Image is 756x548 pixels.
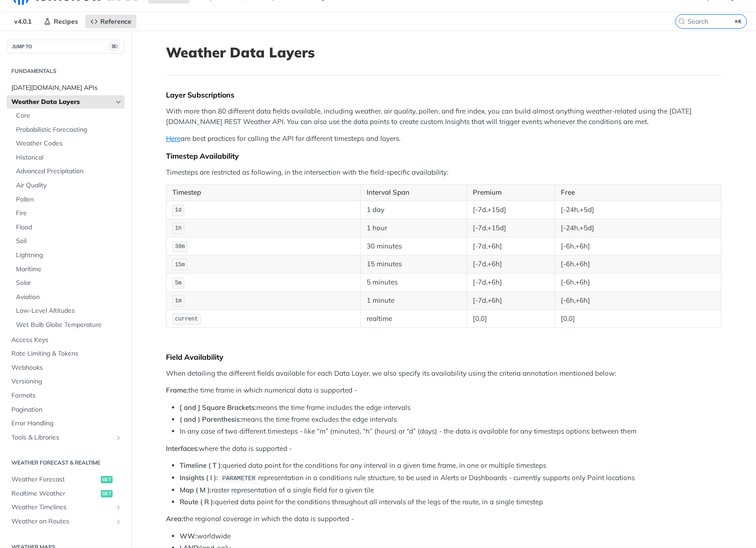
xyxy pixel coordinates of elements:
[11,207,124,220] a: Fire
[166,44,721,61] h1: Weather Data Layers
[11,137,124,150] a: Weather Codes
[11,318,124,332] a: Wet Bulb Globe Temperature
[180,485,721,496] li: raster representation of a single field for a given tile
[115,504,122,511] button: Show subpages for Weather Timelines
[16,209,122,218] span: Fire
[175,243,185,250] span: 30m
[7,459,124,467] h2: Weather Forecast & realtime
[16,321,122,330] span: Wet Bulb Globe Temperature
[166,444,721,454] p: where the data is supported -
[11,179,124,192] a: Air Quality
[467,237,555,255] td: [-7d,+6h]
[11,391,122,400] span: Formats
[11,304,124,318] a: Low-Level Altitudes
[180,473,721,483] li: representation in a conditions rule structure, to be used in Alerts or Dashboards - currently sup...
[222,475,255,482] span: PARAMETER
[166,134,181,143] a: Here
[166,185,361,201] th: Timestep
[7,375,124,388] a: Versioning
[11,419,122,428] span: Error Handling
[554,310,721,328] td: [0,0]
[360,185,466,201] th: Interval Span
[109,43,119,51] span: ⌘/
[16,195,122,204] span: Pollen
[467,255,555,274] td: [-7d,+6h]
[175,280,181,286] span: 5m
[11,290,124,304] a: Aviation
[678,18,685,25] svg: Search
[7,515,124,528] a: Weather on RoutesShow subpages for Weather on Routes
[16,167,122,176] span: Advanced Precipitation
[11,234,124,248] a: Soil
[180,414,721,425] li: means the time frame excludes the edge intervals
[554,219,721,237] td: [-24h,+5d]
[11,193,124,207] a: Pollen
[11,248,124,262] a: Lightning
[7,333,124,347] a: Access Keys
[467,185,555,201] th: Premium
[11,349,122,358] span: Rate Limiting & Tokens
[11,336,122,345] span: Access Keys
[166,90,721,99] div: Layer Subscriptions
[554,291,721,310] td: [-6h,+6h]
[166,352,721,362] div: Field Availability
[11,109,124,123] a: Core
[16,265,122,274] span: Maritime
[16,237,122,246] span: Soil
[115,434,122,441] button: Show subpages for Tools & Libraries
[166,514,721,524] p: the regional coverage in which the data is supported -
[7,361,124,375] a: Webhooks
[16,125,122,134] span: Probabilistic Forecasting
[101,476,113,483] span: get
[554,201,721,219] td: [-24h,+5d]
[16,279,122,288] span: Solar
[16,306,122,315] span: Low-Level Altitudes
[7,40,124,53] button: JUMP TO⌘/
[180,532,197,540] strong: WW:
[16,293,122,302] span: Aviation
[11,363,122,372] span: Webhooks
[11,221,124,234] a: Flood
[554,185,721,201] th: Free
[467,201,555,219] td: [-7d,+15d]
[166,151,721,160] div: Timestep Availability
[166,385,721,396] p: the time frame in which numerical data is supported -
[11,123,124,137] a: Probabilistic Forecasting
[175,262,185,268] span: 15m
[11,489,98,498] span: Realtime Weather
[100,17,131,26] span: Reference
[166,444,199,453] strong: Interfaces:
[467,291,555,310] td: [-7d,+6h]
[7,347,124,361] a: Rate Limiting & Tokens
[7,81,124,95] a: [DATE][DOMAIN_NAME] APIs
[180,497,721,507] li: queried data point for the conditions throughout all intervals of the legs of the route, in a sin...
[360,291,466,310] td: 1 minute
[360,310,466,328] td: realtime
[11,405,122,414] span: Pagination
[175,207,181,213] span: 1d
[7,417,124,430] a: Error Handling
[16,223,122,232] span: Flood
[16,139,122,148] span: Weather Codes
[180,403,721,413] li: means the time frame includes the edge intervals
[175,316,198,322] span: current
[554,274,721,292] td: [-6h,+6h]
[7,487,124,501] a: Realtime Weatherget
[16,153,122,162] span: Historical
[180,426,721,437] li: In any case of two different timesteps - like “m” (minutes), “h” (hours) or “d” (days) - the data...
[7,501,124,514] a: Weather TimelinesShow subpages for Weather Timelines
[7,431,124,445] a: Tools & LibrariesShow subpages for Tools & Libraries
[360,237,466,255] td: 30 minutes
[180,486,212,494] strong: Map ( M ):
[7,95,124,109] a: Weather Data LayersHide subpages for Weather Data Layers
[115,98,122,106] button: Hide subpages for Weather Data Layers
[467,274,555,292] td: [-7d,+6h]
[180,415,241,424] strong: ( and ) Parenthesis:
[166,514,183,523] strong: Area:
[11,83,122,93] span: [DATE][DOMAIN_NAME] APIs
[7,473,124,486] a: Weather Forecastget
[554,255,721,274] td: [-6h,+6h]
[16,181,122,190] span: Air Quality
[360,274,466,292] td: 5 minutes
[7,67,124,75] h2: Fundamentals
